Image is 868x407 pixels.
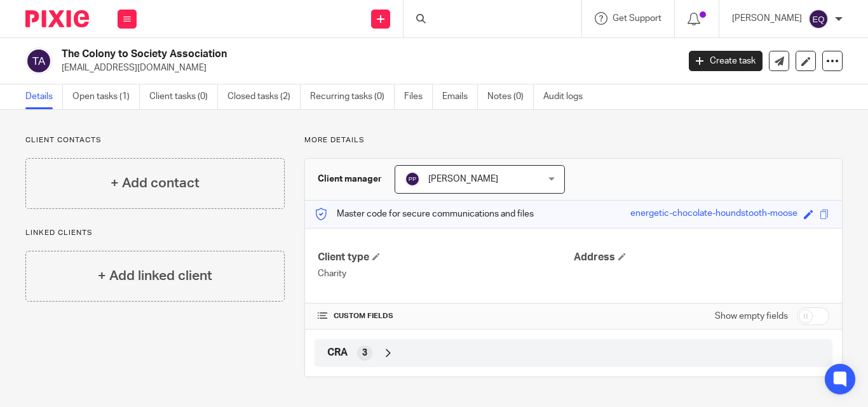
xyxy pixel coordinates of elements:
img: svg%3E [808,9,829,29]
a: Notes (0) [487,84,534,109]
a: Closed tasks (2) [227,84,301,109]
h4: Client type [318,251,573,264]
img: svg%3E [25,48,52,74]
a: Audit logs [543,84,592,109]
a: Client tasks (0) [149,84,218,109]
a: Files [404,84,433,109]
p: Master code for secure communications and files [315,208,534,220]
a: Emails [442,84,478,109]
p: Linked clients [25,228,285,238]
img: svg%3E [405,171,420,187]
span: CRA [327,346,348,359]
label: Show empty fields [715,310,788,323]
h4: + Add contact [111,173,200,193]
a: Details [25,84,63,109]
img: Pixie [25,10,89,27]
a: Create task [689,51,763,71]
span: Get Support [613,14,661,23]
p: [EMAIL_ADDRESS][DOMAIN_NAME] [62,62,670,74]
p: [PERSON_NAME] [732,12,802,25]
p: More details [304,135,843,145]
h3: Client manager [318,173,382,185]
span: 3 [362,347,367,359]
h4: Address [574,251,829,264]
a: Open tasks (1) [72,84,140,109]
p: Client contacts [25,135,285,145]
p: Charity [318,267,573,280]
h4: CUSTOM FIELDS [318,311,573,321]
a: Recurring tasks (0) [310,84,395,109]
div: energetic-chocolate-houndstooth-moose [630,207,797,222]
span: [PERSON_NAME] [428,175,498,183]
h2: The Colony to Society Association [62,48,548,61]
h4: + Add linked client [98,266,212,286]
